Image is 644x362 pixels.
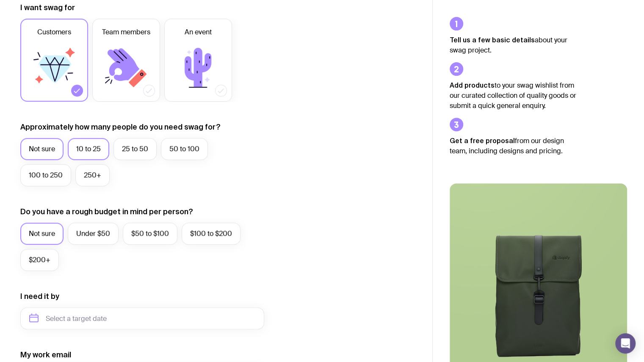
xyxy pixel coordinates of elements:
[450,80,577,111] p: to your swag wishlist from our curated collection of quality goods or submit a quick general enqu...
[20,249,59,271] label: $200+
[20,350,71,360] label: My work email
[20,207,193,217] label: Do you have a rough budget in mind per person?
[20,307,264,329] input: Select a target date
[182,223,240,245] label: $100 to $200
[450,137,515,144] strong: Get a free proposal
[68,223,119,245] label: Under $50
[450,36,535,44] strong: Tell us a few basic details
[20,122,221,132] label: Approximately how many people do you need swag for?
[20,164,71,186] label: 100 to 250
[123,223,177,245] label: $50 to $100
[113,138,157,160] label: 25 to 50
[615,333,636,354] div: Open Intercom Messenger
[450,135,577,156] p: from our design team, including designs and pricing.
[20,291,59,301] label: I need it by
[185,27,212,37] span: An event
[20,138,64,160] label: Not sure
[450,35,577,55] p: about your swag project.
[75,164,110,186] label: 250+
[37,27,71,37] span: Customers
[161,138,208,160] label: 50 to 100
[102,27,150,37] span: Team members
[450,81,495,89] strong: Add products
[68,138,109,160] label: 10 to 25
[20,223,64,245] label: Not sure
[20,3,75,13] label: I want swag for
